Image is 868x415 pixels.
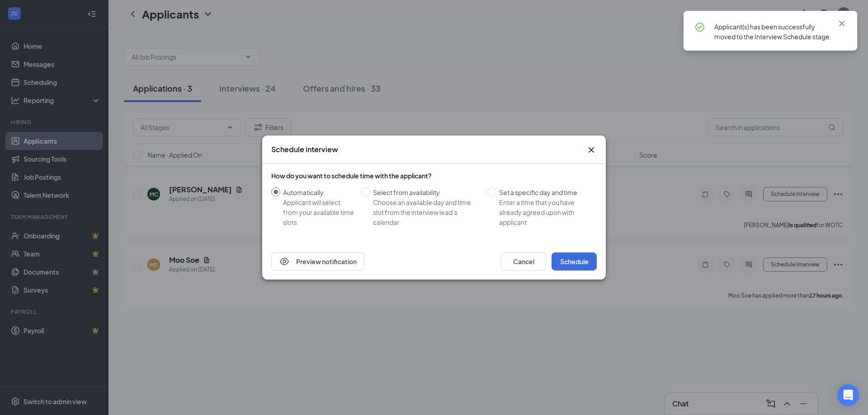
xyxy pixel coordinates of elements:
[373,197,480,227] div: Choose an available day and time slot from the interview lead’s calendar
[271,145,338,154] h3: Schedule interview
[586,145,597,155] button: Close
[837,384,859,406] div: Open Intercom Messenger
[283,197,354,227] div: Applicant will select from your available time slots
[836,18,847,29] svg: Cross
[283,187,354,197] div: Automatically
[499,197,590,227] div: Enter a time that you have already agreed upon with applicant
[271,252,364,270] button: EyePreview notification
[373,187,480,197] div: Select from availability
[552,252,597,270] button: Schedule
[586,145,597,155] svg: Cross
[279,256,290,267] svg: Eye
[501,252,546,270] button: Cancel
[714,23,831,41] span: Applicant(s) has been successfully moved to the Interview Schedule stage.
[271,171,597,180] div: How do you want to schedule time with the applicant?
[694,22,705,33] svg: CheckmarkCircle
[499,187,590,197] div: Set a specific day and time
